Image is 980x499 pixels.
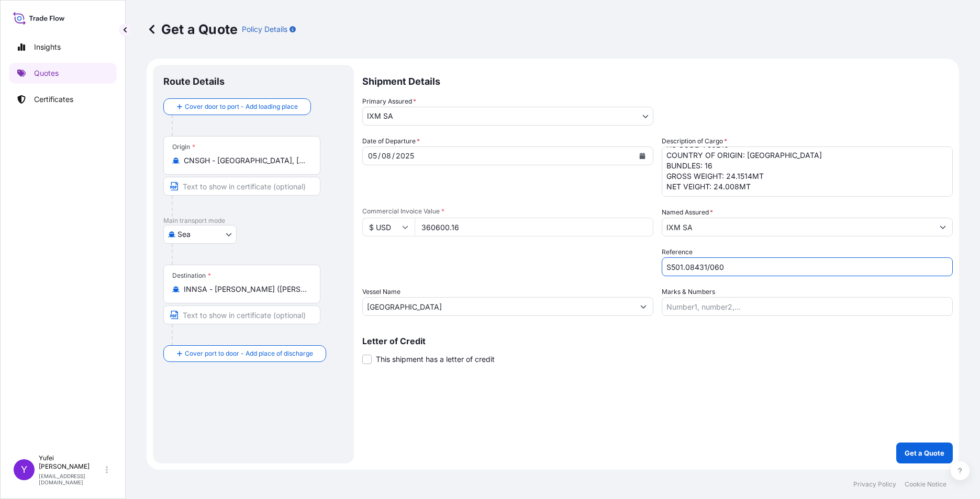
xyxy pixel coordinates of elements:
[184,284,307,294] input: Destination
[634,297,653,316] button: Show suggestions
[34,94,73,105] p: Certificates
[376,354,495,365] span: This shipment has a letter of credit
[662,218,933,236] input: Full name
[905,480,946,489] a: Cookie Notice
[172,143,195,151] div: Origin
[362,207,653,216] span: Commercial Invoice Value
[9,89,117,110] a: Certificates
[185,348,313,359] span: Cover port to door - Add place of discharge
[905,448,944,458] p: Get a Quote
[662,146,953,197] textarea: NICKEL CATHODES HS CODE: 750210 COUNTRY OF ORIGIN: [GEOGRAPHIC_DATA] BUNDLES: 16 GROSS WEIGHT: 24...
[172,271,211,280] div: Destination
[147,21,238,38] p: Get a Quote
[662,136,727,146] label: Description of Cargo
[662,207,713,218] label: Named Assured
[163,75,225,88] p: Route Details
[662,297,953,316] input: Number1, number2,...
[362,107,653,126] button: IXM SA
[39,454,104,471] p: Yufei [PERSON_NAME]
[362,96,416,107] span: Primary Assured
[184,155,307,166] input: Origin
[34,68,59,78] p: Quotes
[367,111,393,121] span: IXM SA
[896,443,953,463] button: Get a Quote
[9,63,117,84] a: Quotes
[362,136,420,146] span: Date of Departure
[853,480,896,489] a: Privacy Policy
[362,337,953,345] p: Letter of Credit
[634,148,651,164] button: Calendar
[662,287,715,297] label: Marks & Numbers
[185,101,298,112] span: Cover door to port - Add loading place
[34,42,61,52] p: Insights
[933,218,952,236] button: Show suggestions
[395,150,415,162] div: year,
[362,65,953,96] p: Shipment Details
[367,150,378,162] div: day,
[163,225,237,244] button: Select transport
[9,37,117,58] a: Insights
[415,218,653,236] input: Type amount
[39,473,104,485] p: [EMAIL_ADDRESS][DOMAIN_NAME]
[177,229,191,240] span: Sea
[163,305,320,324] input: Text to appear on certificate
[392,150,395,162] div: /
[242,24,287,35] p: Policy Details
[163,345,326,362] button: Cover port to door - Add place of discharge
[662,257,953,276] input: Your internal reference
[378,150,381,162] div: /
[163,177,320,196] input: Text to appear on certificate
[163,98,311,115] button: Cover door to port - Add loading place
[381,150,392,162] div: month,
[163,217,343,225] p: Main transport mode
[662,247,693,257] label: Reference
[363,297,634,316] input: Type to search vessel name or IMO
[362,287,400,297] label: Vessel Name
[21,464,27,475] span: Y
